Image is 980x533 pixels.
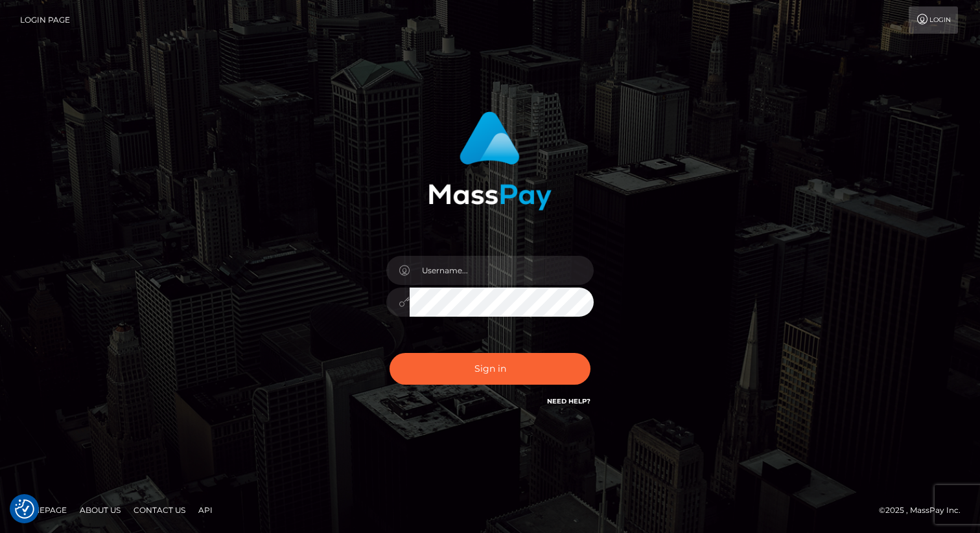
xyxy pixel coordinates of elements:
a: API [193,500,218,520]
button: Consent Preferences [15,499,34,519]
div: © 2025 , MassPay Inc. [879,503,970,517]
a: About Us [75,500,126,520]
img: Revisit consent button [15,499,34,519]
input: Username... [410,256,594,285]
button: Sign in [390,353,590,385]
a: Login Page [20,6,70,34]
a: Login [909,6,958,34]
a: Contact Us [128,500,191,520]
img: MassPay Login [428,111,552,210]
a: Need Help? [547,397,590,405]
a: Homepage [14,500,72,520]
